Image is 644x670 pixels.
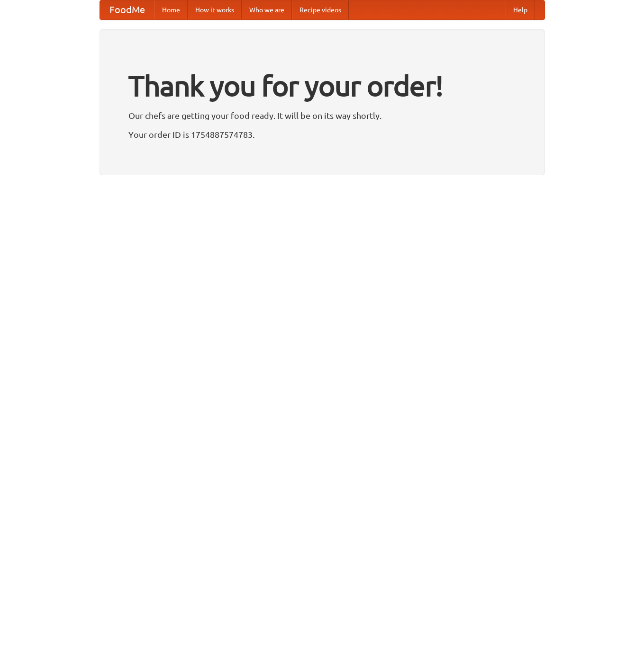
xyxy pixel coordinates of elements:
a: Who we are [242,0,292,19]
p: Our chefs are getting your food ready. It will be on its way shortly. [128,108,516,123]
p: Your order ID is 1754887574783. [128,127,516,142]
h1: Thank you for your order! [128,63,516,108]
a: Help [506,0,535,19]
a: Recipe videos [292,0,349,19]
a: FoodMe [100,0,154,19]
a: Home [154,0,188,19]
a: How it works [188,0,242,19]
